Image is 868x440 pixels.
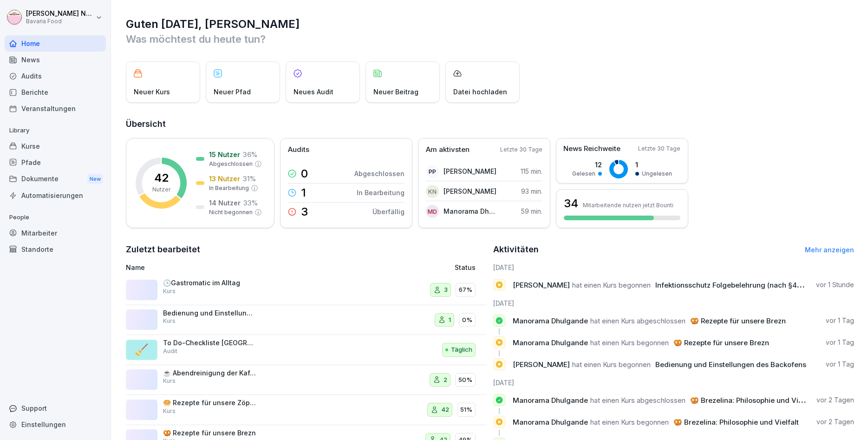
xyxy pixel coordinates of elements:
p: Neues Audit [294,87,333,97]
p: Nutzer [152,185,170,194]
p: [PERSON_NAME] [444,186,496,196]
span: 🥨 Brezelina: Philosophie und Vielfalt [690,396,816,405]
p: Mitarbeitende nutzen jetzt Bounti [583,202,673,209]
p: ☕ Abendreinigung der Kaffeemaschine [163,369,256,377]
span: Bedienung und Einstellungen des Backofens [655,360,806,369]
a: Mehr anzeigen [805,246,854,254]
a: News [5,52,106,68]
span: hat einen Kurs abgeschlossen [590,396,685,405]
p: Nicht begonnen [209,208,253,217]
p: Neuer Pfad [214,87,251,97]
p: 15 Nutzer [209,150,240,159]
p: 42 [154,172,169,184]
div: Audits [5,68,106,84]
p: 93 min. [521,186,542,196]
p: Kurs [163,317,176,325]
p: Was möchtest du heute tun? [126,32,854,46]
p: vor 1 Tag [826,338,854,347]
p: [PERSON_NAME] Neurohr [26,10,94,18]
p: In Bearbeitung [357,188,405,197]
div: Support [5,400,106,416]
p: 50% [458,375,472,385]
p: 42 [441,405,449,414]
h1: Guten [DATE], [PERSON_NAME] [126,17,854,32]
a: Einstellungen [5,416,106,433]
p: 0 [301,168,308,179]
p: Name [126,263,352,272]
span: 🥨 Rezepte für unsere Brezn [673,338,769,347]
p: 🕒Gastromatic im Alltag [163,279,256,287]
p: Kurs [163,407,176,415]
p: vor 1 Tag [826,316,854,325]
p: 3 [444,285,448,295]
span: Infektionsschutz Folgebelehrung (nach §43 IfSG) [655,281,820,289]
p: 59 min. [521,206,542,216]
p: Kurs [163,377,176,385]
p: 2 [444,375,447,385]
p: 14 Nutzer [209,198,241,208]
span: [PERSON_NAME] [513,281,570,289]
div: Pfade [5,154,106,171]
a: ☕ Abendreinigung der KaffeemaschineKurs250% [126,365,487,395]
p: Bedienung und Einstellungen des Backofens [163,309,256,317]
p: Überfällig [372,207,405,217]
p: 🧹 [135,341,149,358]
p: Audit [163,347,177,355]
p: 51% [460,405,472,414]
p: 13 Nutzer [209,174,240,184]
p: 115 min. [521,166,542,176]
a: Kurse [5,138,106,154]
div: KN [426,185,439,198]
p: vor 1 Stunde [816,280,854,289]
p: 67% [459,285,472,295]
p: Abgeschlossen [209,160,253,168]
p: 1 [301,187,306,198]
span: 🥨 Brezelina: Philosophie und Vielfalt [673,418,799,427]
p: Am aktivsten [426,144,470,155]
p: Täglich [451,345,472,355]
span: hat einen Kurs begonnen [590,418,669,427]
p: vor 2 Tagen [816,395,854,405]
p: Ungelesen [642,170,672,178]
h6: [DATE] [493,298,854,308]
p: 31 % [243,174,256,184]
p: Status [455,263,476,272]
h2: Übersicht [126,118,854,131]
div: MD [426,205,439,218]
a: Mitarbeiter [5,225,106,241]
a: Home [5,35,106,52]
p: People [5,210,106,225]
a: Automatisierungen [5,187,106,204]
p: 12 [572,160,602,170]
p: To Do-Checkliste [GEOGRAPHIC_DATA] [163,339,256,347]
a: Veranstaltungen [5,100,106,117]
p: Abgeschlossen [354,169,405,178]
p: Letzte 30 Tage [638,144,680,153]
span: Manorama Dhulgande [513,338,588,347]
p: Datei hochladen [453,87,507,97]
p: 1 [635,160,672,170]
p: Bavaria Food [26,18,94,25]
a: Standorte [5,241,106,257]
h6: [DATE] [493,378,854,387]
p: 🥯 Rezepte für unsere Zöpfe [163,399,256,407]
p: vor 1 Tag [826,360,854,369]
p: Neuer Kurs [134,87,170,97]
div: PP [426,165,439,178]
a: Berichte [5,84,106,100]
span: Manorama Dhulgande [513,396,588,405]
p: 🥨 Rezepte für unsere Brezn [163,429,256,437]
p: 36 % [243,150,257,159]
span: Manorama Dhulgande [513,316,588,325]
p: 3 [301,206,308,217]
h3: 34 [564,196,578,211]
p: [PERSON_NAME] [444,166,496,176]
span: Manorama Dhulgande [513,418,588,427]
h2: Zuletzt bearbeitet [126,243,487,256]
h6: [DATE] [493,263,854,272]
